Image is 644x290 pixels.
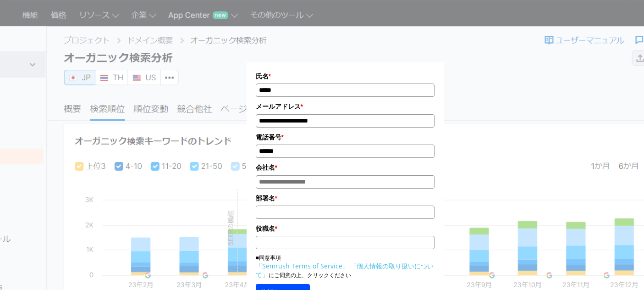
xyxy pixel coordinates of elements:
[256,162,435,173] label: 会社名
[256,71,435,81] label: 氏名
[256,101,435,112] label: メールアドレス
[256,223,435,234] label: 役職名
[256,262,349,270] a: 「Semrush Terms of Service」
[256,254,435,279] p: ■同意事項 にご同意の上、クリックください
[256,132,435,142] label: 電話番号
[256,193,435,203] label: 部署名
[256,262,434,279] a: 「個人情報の取り扱いについて」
